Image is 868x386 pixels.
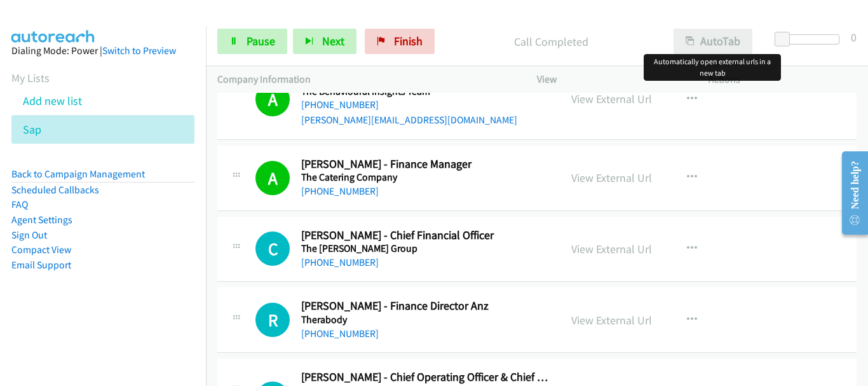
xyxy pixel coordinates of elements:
[301,370,548,385] h2: [PERSON_NAME] - Chief Operating Officer & Chief Financial Officer
[255,82,290,116] h1: A
[301,114,517,126] a: [PERSON_NAME][EMAIL_ADDRESS][DOMAIN_NAME]
[293,29,356,54] button: Next
[301,299,548,314] h2: [PERSON_NAME] - Finance Director Anz
[301,185,379,197] a: [PHONE_NUMBER]
[851,29,857,46] div: 0
[301,171,548,184] h5: The Catering Company
[11,244,71,256] a: Compact View
[571,92,652,106] a: View External Url
[11,168,145,180] a: Back to Campaign Management
[571,170,652,185] a: View External Url
[301,242,548,255] h5: The [PERSON_NAME] Group
[255,303,290,337] h1: R
[247,34,275,48] span: Pause
[831,142,868,244] iframe: Resource Center
[674,29,752,54] button: AutoTab
[571,242,652,256] a: View External Url
[301,157,548,172] h2: [PERSON_NAME] - Finance Manager
[11,214,72,226] a: Agent Settings
[255,161,290,195] h1: A
[11,43,194,59] div: Dialing Mode: Power |
[11,198,28,210] a: FAQ
[217,29,287,54] a: Pause
[301,314,548,326] h5: Therabody
[23,93,82,108] a: Add new list
[217,72,514,87] p: Company Information
[255,231,290,266] div: The call is yet to be attempted
[301,327,379,340] a: [PHONE_NUMBER]
[365,29,435,54] a: Finish
[11,229,47,241] a: Sign Out
[11,184,99,196] a: Scheduled Callbacks
[11,71,50,85] a: My Lists
[709,72,857,87] p: Actions
[322,34,344,48] span: Next
[537,72,686,87] p: View
[255,303,290,337] div: The call is yet to be attempted
[102,45,176,57] a: Switch to Preview
[301,256,379,268] a: [PHONE_NUMBER]
[644,54,781,81] div: Automatically open external urls in a new tab
[301,228,548,243] h2: [PERSON_NAME] - Chief Financial Officer
[301,99,379,111] a: [PHONE_NUMBER]
[255,231,290,266] h1: C
[452,33,651,50] p: Call Completed
[11,259,71,271] a: Email Support
[23,122,41,137] a: Sap
[394,34,423,48] span: Finish
[571,313,652,327] a: View External Url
